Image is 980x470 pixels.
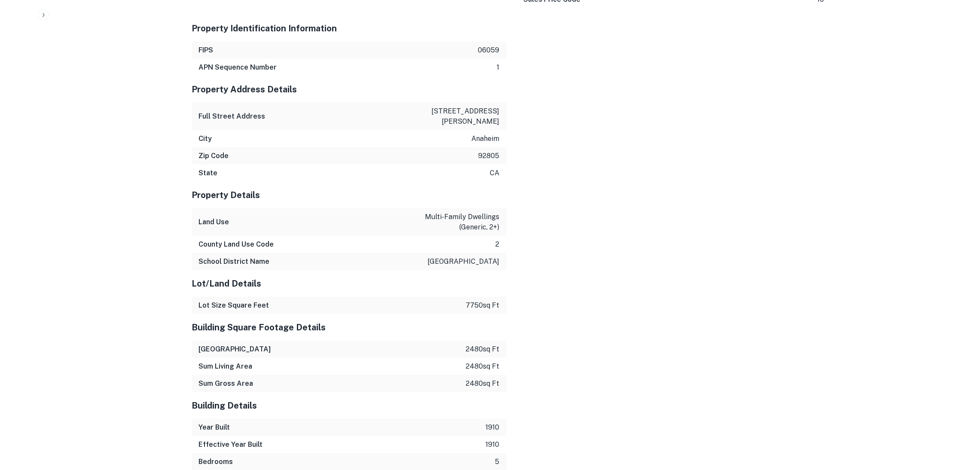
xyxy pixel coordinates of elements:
[199,439,263,450] h6: Effective Year Built
[486,422,500,433] p: 1910
[199,300,269,311] h6: Lot Size Square Feet
[466,344,500,354] p: 2480 sq ft
[466,378,500,389] p: 2480 sq ft
[490,168,500,178] p: ca
[478,45,500,55] p: 06059
[199,151,229,161] h6: Zip Code
[199,62,277,73] h6: APN Sequence Number
[199,256,270,267] h6: School District Name
[192,83,507,96] h5: Property Address Details
[199,239,274,250] h6: County Land Use Code
[472,134,500,144] p: anaheim
[192,277,507,290] h5: Lot/Land Details
[199,422,230,433] h6: Year Built
[422,106,500,127] p: [STREET_ADDRESS][PERSON_NAME]
[495,457,500,467] p: 5
[496,239,500,250] p: 2
[937,401,980,443] iframe: Chat Widget
[486,439,500,450] p: 1910
[199,457,233,467] h6: Bedrooms
[199,168,218,178] h6: State
[199,361,253,372] h6: Sum Living Area
[199,344,271,354] h6: [GEOGRAPHIC_DATA]
[497,62,500,73] p: 1
[479,151,500,161] p: 92805
[199,378,253,389] h6: Sum Gross Area
[192,321,507,334] h5: Building Square Footage Details
[428,256,500,267] p: [GEOGRAPHIC_DATA]
[199,45,214,55] h6: FIPS
[192,22,507,35] h5: Property Identification Information
[199,217,229,227] h6: Land Use
[422,212,500,232] p: multi-family dwellings (generic, 2+)
[192,399,507,412] h5: Building Details
[199,134,212,144] h6: City
[192,189,507,201] h5: Property Details
[466,300,500,311] p: 7750 sq ft
[199,111,266,122] h6: Full Street Address
[466,361,500,372] p: 2480 sq ft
